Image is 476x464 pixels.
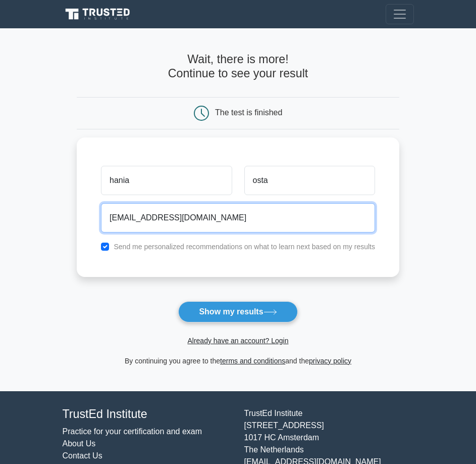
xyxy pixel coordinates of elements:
a: Already have an account? Login [187,337,288,345]
input: Last name [244,166,375,195]
a: privacy policy [309,357,351,365]
div: The test is finished [215,108,282,117]
button: Toggle navigation [386,4,414,24]
a: Practice for your certification and exam [63,427,202,436]
a: terms and conditions [220,357,285,365]
input: Email [101,203,375,233]
button: Show my results [178,301,297,322]
div: By continuing you agree to the and the [71,355,405,367]
h4: TrustEd Institute [63,407,232,422]
input: First name [101,166,232,195]
a: Contact Us [63,451,102,460]
a: About Us [63,439,96,448]
h4: Wait, there is more! Continue to see your result [77,53,399,81]
label: Send me personalized recommendations on what to learn next based on my results [114,243,375,251]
